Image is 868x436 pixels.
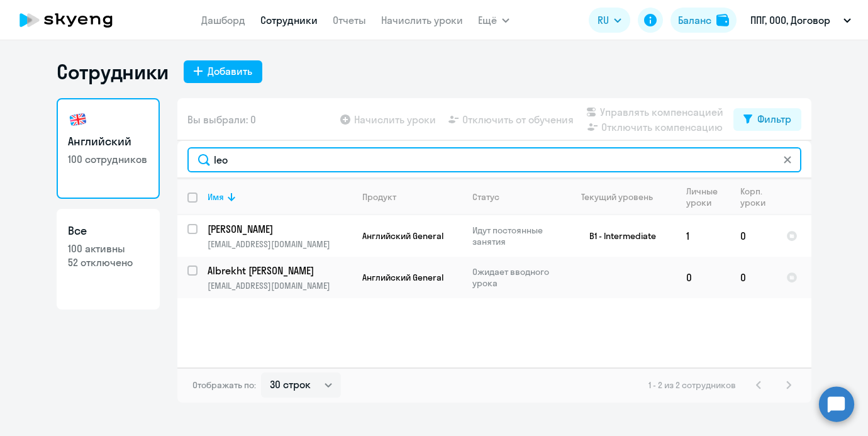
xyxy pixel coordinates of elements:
[686,186,730,208] div: Личные уроки
[472,191,559,203] div: Статус
[208,191,224,203] div: Имя
[208,64,252,79] div: Добавить
[362,191,462,203] div: Продукт
[208,238,352,250] p: [EMAIL_ADDRESS][DOMAIN_NAME]
[670,8,737,33] button: Балансbalance
[740,186,776,208] div: Корп. уроки
[68,109,88,130] img: english
[362,272,443,283] span: Английский General
[208,191,352,203] div: Имя
[208,280,352,291] p: [EMAIL_ADDRESS][DOMAIN_NAME]
[362,230,443,242] span: Английский General
[208,222,352,236] a: [PERSON_NAME]
[598,13,609,28] span: RU
[68,223,148,239] h3: Все
[716,14,729,26] img: balance
[260,14,318,26] a: Сотрудники
[472,266,559,289] p: Ожидает вводного урока
[362,191,396,203] div: Продукт
[589,8,630,33] button: RU
[478,8,509,33] button: Ещё
[733,108,801,131] button: Фильтр
[68,242,148,255] p: 100 активны
[57,59,169,84] h1: Сотрудники
[201,14,245,26] a: Дашборд
[678,13,711,28] div: Баланс
[648,379,736,391] span: 1 - 2 из 2 сотрудников
[57,98,160,199] a: Английский100 сотрудников
[68,152,148,166] p: 100 сотрудников
[569,191,676,203] div: Текущий уровень
[478,13,497,28] span: Ещё
[740,186,767,208] div: Корп. уроки
[750,13,830,28] p: ППГ, ООО, Договор
[581,191,653,203] div: Текущий уровень
[208,222,350,236] p: [PERSON_NAME]
[208,264,352,277] a: Albrekht [PERSON_NAME]
[559,215,676,257] td: B1 - Intermediate
[187,147,801,172] input: Поиск по имени, email, продукту или статусу
[757,111,791,126] div: Фильтр
[68,255,148,269] p: 52 отключено
[676,215,730,257] td: 1
[381,14,463,26] a: Начислить уроки
[686,186,721,208] div: Личные уроки
[472,225,559,247] p: Идут постоянные занятия
[333,14,366,26] a: Отчеты
[187,112,256,127] span: Вы выбрали: 0
[676,257,730,298] td: 0
[192,379,256,391] span: Отображать по:
[208,264,350,277] p: Albrekht [PERSON_NAME]
[730,215,776,257] td: 0
[730,257,776,298] td: 0
[744,5,857,35] button: ППГ, ООО, Договор
[184,60,262,83] button: Добавить
[472,191,499,203] div: Статус
[68,133,148,150] h3: Английский
[57,209,160,310] a: Все100 активны52 отключено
